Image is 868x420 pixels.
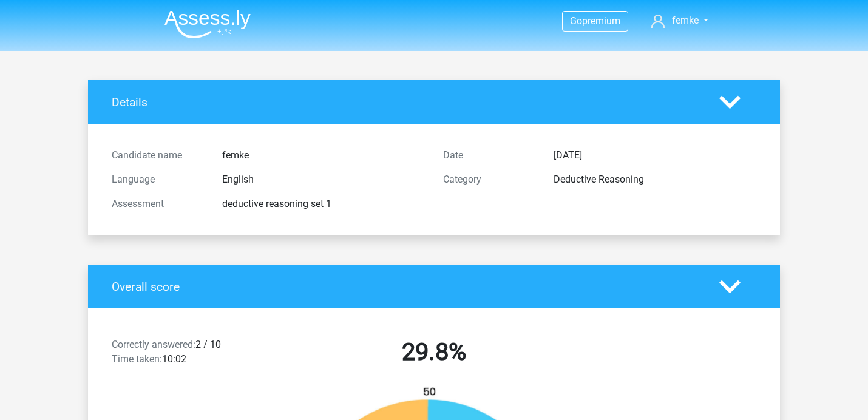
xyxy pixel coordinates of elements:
[277,337,591,367] h2: 29.8%
[563,13,628,29] a: Gopremium
[544,172,765,187] div: Deductive Reasoning
[582,15,620,27] span: premium
[164,10,251,38] img: Assessly
[112,95,701,109] h4: Details
[112,339,195,350] span: Correctly answered:
[213,172,434,187] div: English
[103,337,268,371] div: 2 / 10 10:02
[672,15,699,26] span: femke
[434,172,544,187] div: Category
[213,197,434,211] div: deductive reasoning set 1
[112,353,162,365] span: Time taken:
[103,172,213,187] div: Language
[544,148,765,163] div: [DATE]
[570,15,582,27] span: Go
[434,148,544,163] div: Date
[103,197,213,211] div: Assessment
[646,13,713,28] a: femke
[112,280,701,294] h4: Overall score
[213,148,434,163] div: femke
[103,148,213,163] div: Candidate name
